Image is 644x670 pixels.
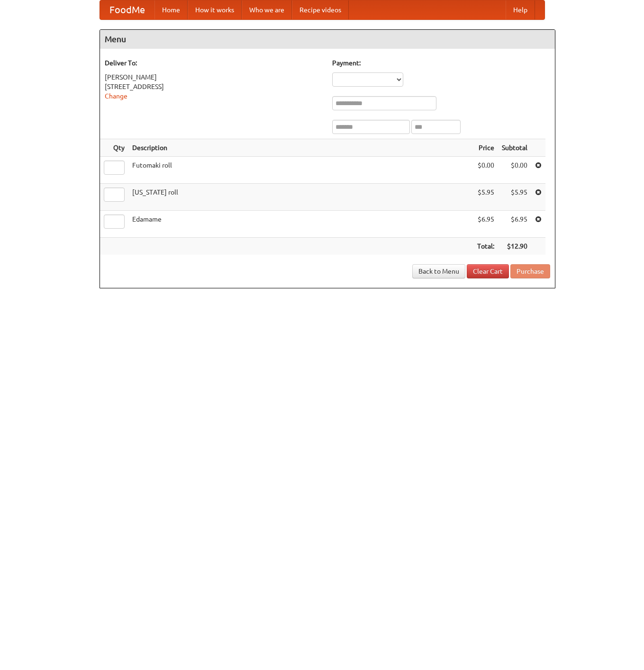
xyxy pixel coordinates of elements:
[473,238,498,255] th: Total:
[473,184,498,211] td: $5.95
[105,92,127,100] a: Change
[105,82,323,91] div: [STREET_ADDRESS]
[100,30,555,49] h4: Menu
[498,184,531,211] td: $5.95
[498,211,531,238] td: $6.95
[510,264,550,278] button: Purchase
[100,139,128,157] th: Qty
[506,0,535,19] a: Help
[412,264,465,278] a: Back to Menu
[105,58,323,68] h5: Deliver To:
[498,157,531,184] td: $0.00
[105,72,323,82] div: [PERSON_NAME]
[154,0,188,19] a: Home
[473,211,498,238] td: $6.95
[242,0,292,19] a: Who we are
[128,184,473,211] td: [US_STATE] roll
[128,139,473,157] th: Description
[498,139,531,157] th: Subtotal
[467,264,509,278] a: Clear Cart
[498,238,531,255] th: $12.90
[292,0,349,19] a: Recipe videos
[100,0,154,19] a: FoodMe
[188,0,242,19] a: How it works
[473,157,498,184] td: $0.00
[332,58,550,68] h5: Payment:
[128,211,473,238] td: Edamame
[128,157,473,184] td: Futomaki roll
[473,139,498,157] th: Price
